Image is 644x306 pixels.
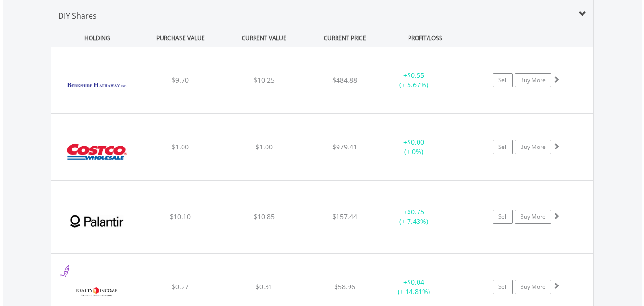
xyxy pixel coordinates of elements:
span: DIY Shares [58,11,97,21]
span: $979.41 [332,142,357,151]
span: $0.00 [407,137,424,147]
a: Sell [493,280,513,294]
div: PURCHASE VALUE [140,29,222,47]
div: + (+ 7.43%) [378,207,450,226]
a: Buy More [515,280,551,294]
div: CURRENT VALUE [224,29,305,47]
img: EQU.US.COST.png [56,126,138,178]
span: $0.04 [407,277,424,286]
a: Sell [493,73,513,87]
span: $0.31 [256,282,273,291]
img: EQU.US.BRKB.png [56,59,138,111]
div: + (+ 5.67%) [378,71,450,90]
div: PROFIT/LOSS [385,29,466,47]
a: Buy More [515,210,551,224]
div: HOLDING [51,29,138,47]
span: $484.88 [332,75,357,84]
a: Buy More [515,140,551,154]
span: $10.25 [254,75,275,84]
span: $0.27 [172,282,189,291]
div: + (+ 0%) [378,137,450,157]
span: $10.10 [170,212,191,221]
span: $58.96 [334,282,355,291]
span: $157.44 [332,212,357,221]
a: Sell [493,140,513,154]
a: Sell [493,210,513,224]
div: CURRENT PRICE [307,29,382,47]
span: $1.00 [172,142,189,151]
span: $9.70 [172,75,189,84]
span: $0.55 [407,71,424,80]
div: + (+ 14.81%) [378,277,450,296]
span: $0.75 [407,207,424,216]
a: Buy More [515,73,551,87]
span: $1.00 [256,142,273,151]
img: EQU.US.PLTR.png [56,193,138,250]
span: $10.85 [254,212,275,221]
